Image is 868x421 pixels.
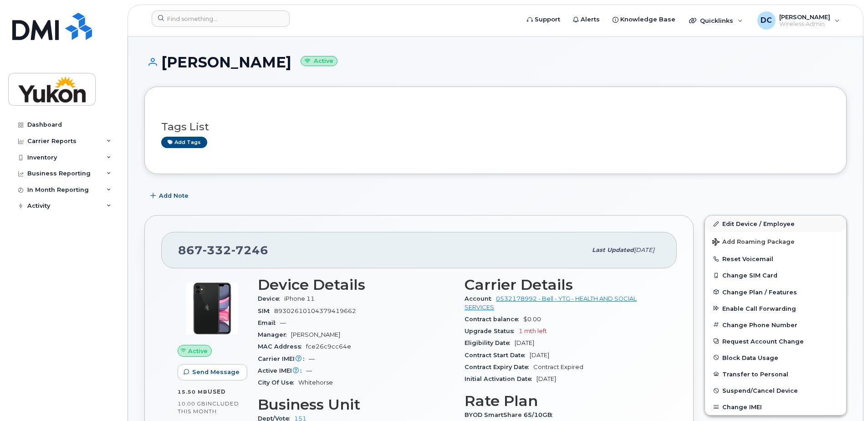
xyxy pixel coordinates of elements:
h3: Tags List [161,121,830,133]
span: Whitehorse [298,379,333,386]
span: Enable Call Forwarding [722,305,796,312]
a: Alerts [567,10,606,29]
button: Block Data Usage [705,349,846,366]
button: Change SIM Card [705,267,846,283]
h1: [PERSON_NAME] [144,54,847,70]
span: — [306,367,312,374]
span: Knowledge Base [620,15,675,24]
span: Contract Expiry Date [465,364,533,370]
span: included this month [178,400,239,415]
span: Eligibility Date [465,339,515,346]
span: Manager [258,331,291,338]
a: Add tags [161,137,207,148]
a: 0532178992 - Bell - YTG - HEALTH AND SOCIAL SERVICES [465,295,637,310]
span: Active [188,347,208,355]
span: Add Roaming Package [712,238,795,247]
span: Account [465,295,496,302]
span: 10.00 GB [178,400,206,407]
span: Contract Expired [533,364,583,370]
span: SIM [258,308,274,314]
span: 332 [203,243,231,257]
h3: Carrier Details [465,277,660,293]
small: Active [301,56,337,67]
span: Active IMEI [258,367,306,374]
span: Email [258,319,280,326]
h3: Device Details [258,277,454,293]
span: $0.00 [523,316,541,323]
span: 89302610104379419662 [274,308,356,314]
button: Transfer to Personal [705,366,846,382]
span: [DATE] [536,375,556,382]
a: Knowledge Base [606,10,682,29]
span: Initial Activation Date [465,375,536,382]
div: Quicklinks [683,11,749,30]
span: [DATE] [634,246,654,253]
span: Send Message [192,368,240,376]
span: DC [761,15,772,26]
h3: Business Unit [258,396,454,413]
span: iPhone 11 [284,295,315,302]
span: Suspend/Cancel Device [722,387,798,394]
span: Contract Start Date [465,352,530,359]
span: fce26c9cc64e [306,343,351,350]
span: 15.50 MB [178,389,208,395]
span: Device [258,295,284,302]
span: Last updated [592,246,634,253]
button: Add Note [144,188,196,204]
button: Change Phone Number [705,317,846,333]
span: [PERSON_NAME] [779,13,830,21]
span: Support [535,15,560,24]
h3: Rate Plan [465,393,660,409]
div: Dione Cousins [751,11,846,30]
button: Reset Voicemail [705,251,846,267]
span: Contract balance [465,316,523,323]
button: Add Roaming Package [705,232,846,251]
span: Alerts [581,15,600,24]
span: Carrier IMEI [258,355,309,362]
span: — [309,355,315,362]
span: [PERSON_NAME] [291,331,340,338]
span: [DATE] [530,352,549,359]
span: Add Note [159,191,189,200]
span: Quicklinks [700,17,733,24]
span: MAC Address [258,343,306,350]
span: Change Plan / Features [722,288,797,295]
button: Suspend/Cancel Device [705,382,846,399]
span: 1 mth left [519,328,547,334]
span: 7246 [231,243,268,257]
span: Wireless Admin [779,21,830,28]
span: — [280,319,286,326]
button: Send Message [178,364,247,380]
button: Enable Call Forwarding [705,300,846,317]
span: Upgrade Status [465,328,519,334]
span: 867 [178,243,268,257]
button: Change Plan / Features [705,284,846,300]
button: Change IMEI [705,399,846,415]
span: used [208,388,226,395]
img: iPhone_11.jpg [185,281,240,336]
button: Request Account Change [705,333,846,349]
span: City Of Use [258,379,298,386]
span: [DATE] [515,339,534,346]
span: BYOD SmartShare 65/10GB [465,411,557,418]
input: Find something... [152,10,290,27]
a: Support [521,10,567,29]
a: Edit Device / Employee [705,216,846,232]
